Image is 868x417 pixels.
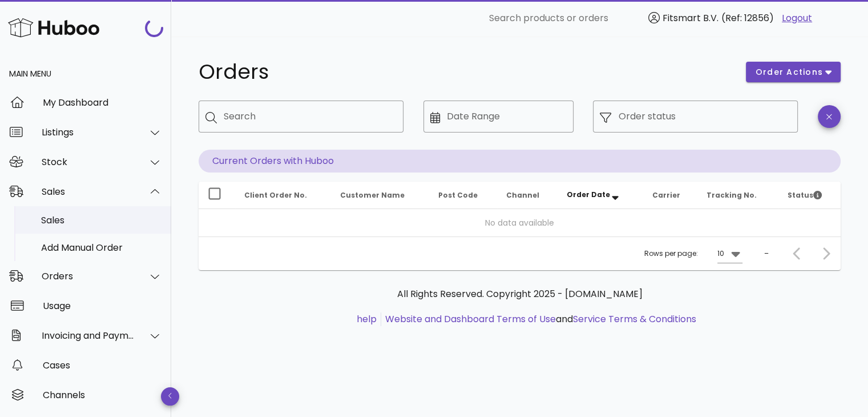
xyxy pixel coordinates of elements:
th: Status [778,182,841,209]
span: Status [788,190,822,200]
div: My Dashboard [43,97,162,108]
span: Tracking No. [706,190,757,200]
div: 10Rows per page: [717,244,742,263]
div: – [764,248,769,259]
div: Usage [43,300,162,311]
span: Fitsmart B.V. [663,11,718,25]
th: Tracking No. [697,182,778,209]
div: 10 [717,248,724,259]
th: Customer Name [331,182,429,209]
p: All Rights Reserved. Copyright 2025 - [DOMAIN_NAME] [208,287,831,301]
div: Orders [42,271,135,282]
span: order actions [755,66,823,78]
th: Carrier [643,182,697,209]
span: Carrier [652,190,680,200]
a: Website and Dashboard Terms of Use [385,312,556,326]
p: Current Orders with Huboo [199,150,841,173]
th: Channel [497,182,558,209]
a: Logout [782,11,812,25]
th: Client Order No. [235,182,331,209]
div: Stock [42,157,135,167]
h1: Orders [199,62,732,82]
div: Listings [42,127,135,138]
img: Huboo Logo [8,15,99,40]
div: Sales [41,215,162,226]
span: Order Date [567,190,610,199]
div: Channels [43,390,162,400]
div: Invoicing and Payments [42,330,135,341]
span: Client Order No. [244,190,307,200]
td: No data available [199,209,841,236]
a: help [357,312,377,326]
span: Customer Name [340,190,405,200]
th: Order Date: Sorted descending. Activate to remove sorting. [558,182,643,209]
th: Post Code [429,182,496,209]
div: Rows per page: [644,237,742,270]
div: Add Manual Order [41,242,162,253]
div: Cases [43,360,162,371]
span: Post Code [438,190,477,200]
span: Channel [506,190,539,200]
button: order actions [746,62,841,82]
div: Sales [42,186,135,197]
li: and [381,312,696,326]
a: Service Terms & Conditions [573,312,696,326]
span: (Ref: 12856) [721,11,774,25]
